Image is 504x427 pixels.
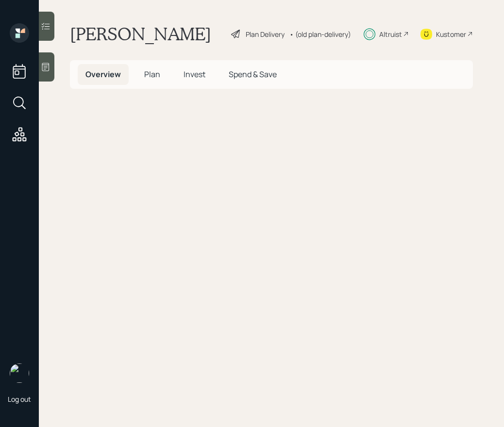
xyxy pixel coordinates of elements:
div: Kustomer [436,29,466,39]
span: Invest [184,69,205,80]
span: Spend & Save [229,69,277,80]
img: hunter_neumayer.jpg [10,363,29,383]
span: Plan [144,69,160,80]
div: Altruist [379,29,402,39]
div: Plan Delivery [246,29,285,39]
h1: [PERSON_NAME] [70,23,211,45]
span: Overview [85,69,121,80]
div: Log out [8,394,31,404]
div: • (old plan-delivery) [289,29,351,39]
